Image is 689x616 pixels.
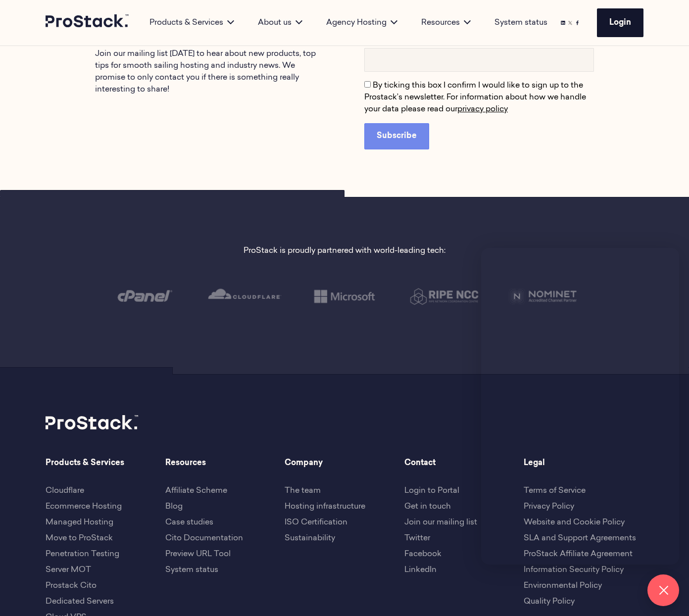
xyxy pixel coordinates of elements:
a: Ecommerce Hosting [46,503,122,511]
span: Subscribe [377,132,417,140]
a: Managed Hosting [46,519,113,526]
img: cPanel logo [103,281,187,312]
a: Dedicated Servers [46,598,114,606]
a: ISO Certification [285,519,347,526]
a: The team [285,487,321,495]
input: By ticking this box I confirm I would like to sign up to the Prostack’s newsletter. For informati... [364,81,371,88]
a: Login [597,8,643,37]
a: Cloudflare [46,487,84,495]
a: LinkedIn [404,566,437,574]
a: Environmental Policy [524,582,602,590]
div: Resources [409,17,483,29]
div: Products & Services [138,17,246,29]
div: About us [246,17,314,29]
p: ProStack is proudly partnered with world-leading tech: [244,245,445,257]
div: Agency Hosting [314,17,409,29]
a: privacy policy [457,105,508,113]
span: Contact [404,457,524,469]
a: Join our mailing list [404,519,477,526]
a: Prostack logo [46,14,130,31]
a: Sustainability [285,534,335,542]
img: cloudflare logo [203,281,287,312]
span: Products & Services [46,457,165,469]
a: Blog [165,503,183,511]
a: Hosting infrastructure [285,503,365,511]
p: Join our mailing list [DATE] to hear about new products, top tips for smooth sailing hosting and ... [95,48,325,95]
span: Login [609,19,631,27]
a: Prostack logo [46,415,140,433]
a: System status [165,566,218,574]
img: Microsoft logo [302,281,386,312]
a: Preview URL Tool [165,550,231,558]
a: System status [494,17,547,29]
button: Subscribe [364,123,429,149]
a: Quality Policy [524,598,575,606]
a: Information Security Policy [524,566,624,574]
a: Affiliate Scheme [165,487,227,495]
a: Case studies [165,519,213,526]
a: Facebook [404,550,442,558]
a: Cito Documentation [165,534,243,542]
span: Company [285,457,404,469]
a: Prostack Cito [46,582,97,590]
a: Penetration Testing [46,550,119,558]
span: Resources [165,457,285,469]
a: Move to ProStack [46,534,113,542]
a: Twitter [404,534,430,542]
span: By ticking this box I confirm I would like to sign up to the Prostack’s newsletter. For informati... [364,82,586,113]
a: Login to Portal [404,487,459,495]
img: Ripe ncc logo [402,281,486,312]
a: Get in touch [404,503,451,511]
a: Server MOT [46,566,91,574]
